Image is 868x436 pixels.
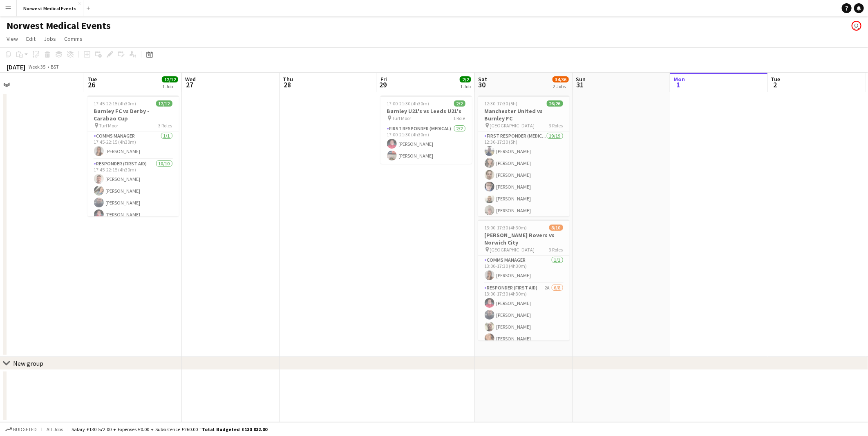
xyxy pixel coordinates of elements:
[13,359,43,367] div: New group
[3,33,21,44] a: View
[45,426,65,432] span: All jobs
[51,64,59,70] div: BST
[852,21,861,31] app-user-avatar: Rory Murphy
[64,35,83,42] span: Comms
[27,64,47,70] span: Week 35
[7,20,111,32] h1: Norwest Medical Events
[13,427,37,432] span: Budgeted
[17,0,83,16] button: Norwest Medical Events
[72,426,267,432] div: Salary £130 572.00 + Expenses £0.00 + Subsistence £260.00 =
[26,35,36,42] span: Edit
[202,426,267,432] span: Total Budgeted £130 832.00
[7,35,18,42] span: View
[40,33,59,44] a: Jobs
[23,33,39,44] a: Edit
[7,63,25,71] div: [DATE]
[44,35,56,42] span: Jobs
[61,33,86,44] a: Comms
[4,425,38,434] button: Budgeted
